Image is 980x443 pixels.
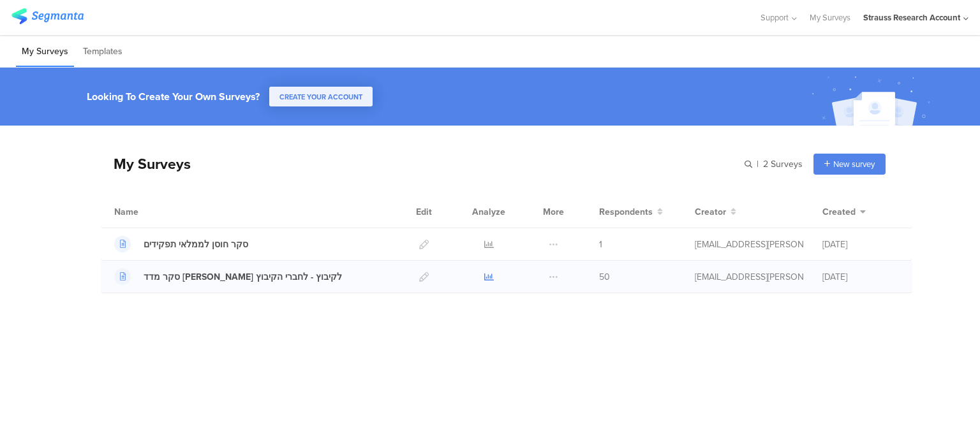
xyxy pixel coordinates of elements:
div: assaf.cheprut@strauss-group.com [695,238,803,251]
button: Creator [695,205,736,219]
span: 1 [599,238,602,251]
span: Respondents [599,205,653,219]
div: סקר מדד חוסן קיבוצי לקיבוץ - לחברי הקיבוץ [144,270,342,284]
span: | [755,157,761,171]
div: Looking To Create Your Own Surveys? [87,89,260,104]
img: create_account_image.svg [807,71,939,129]
div: More [540,196,567,228]
div: My Surveys [101,153,191,175]
div: [DATE] [822,238,899,251]
span: Created [822,205,856,219]
div: Name [114,205,191,219]
div: Edit [410,196,438,228]
li: Templates [77,37,128,67]
li: My Surveys [16,37,74,67]
div: Strauss Research Account [863,11,960,24]
button: Respondents [599,205,663,219]
div: Analyze [470,196,508,228]
span: 2 Surveys [763,157,803,171]
a: סקר מדד [PERSON_NAME] לקיבוץ - לחברי הקיבוץ [114,268,342,285]
span: Creator [695,205,726,219]
span: Support [761,11,789,24]
button: CREATE YOUR ACCOUNT [269,87,373,106]
span: 50 [599,270,610,284]
span: New survey [833,158,875,170]
span: CREATE YOUR ACCOUNT [279,92,362,102]
div: assaf.cheprut@strauss-group.com [695,270,803,284]
button: Created [822,205,866,219]
div: סקר חוסן לממלאי תפקידים [144,238,248,251]
img: segmanta logo [11,8,84,24]
div: [DATE] [822,270,899,284]
a: סקר חוסן לממלאי תפקידים [114,236,248,252]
